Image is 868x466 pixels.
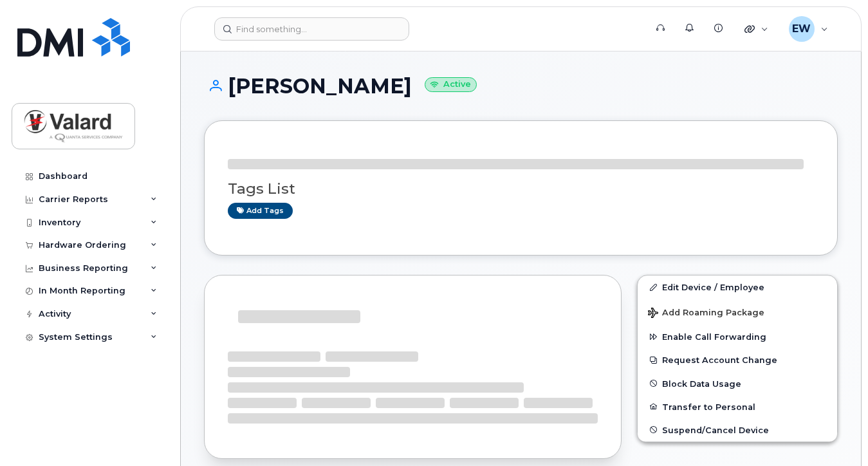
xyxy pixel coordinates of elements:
[228,203,293,219] a: Add tags
[648,308,764,320] span: Add Roaming Package
[638,395,837,418] button: Transfer to Personal
[638,372,837,395] button: Block Data Usage
[204,75,838,97] h1: [PERSON_NAME]
[638,348,837,371] button: Request Account Change
[638,275,837,299] a: Edit Device / Employee
[638,325,837,348] button: Enable Call Forwarding
[638,299,837,325] button: Add Roaming Package
[228,181,814,197] h3: Tags List
[662,332,766,342] span: Enable Call Forwarding
[425,77,477,92] small: Active
[662,425,769,434] span: Suspend/Cancel Device
[638,418,837,442] button: Suspend/Cancel Device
